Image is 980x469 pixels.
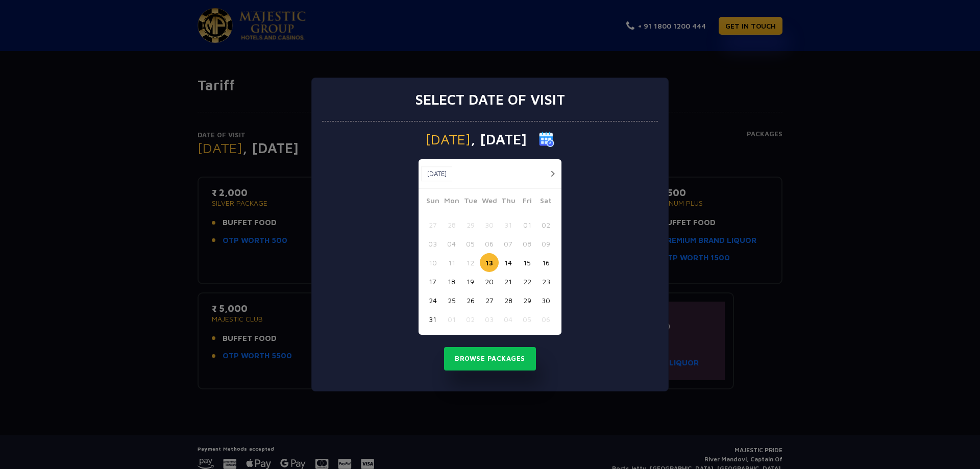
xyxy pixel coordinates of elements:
[423,215,442,234] button: 27
[518,234,536,253] button: 08
[518,291,536,310] button: 29
[539,132,554,147] img: calender icon
[536,215,555,234] button: 02
[444,347,536,371] button: Browse Packages
[461,234,480,253] button: 05
[461,215,480,234] button: 29
[423,195,442,209] span: Sun
[423,272,442,291] button: 17
[461,195,480,209] span: Tue
[499,215,518,234] button: 31
[442,195,461,209] span: Mon
[461,272,480,291] button: 19
[442,272,461,291] button: 18
[480,310,499,329] button: 03
[442,253,461,272] button: 11
[461,310,480,329] button: 02
[499,253,518,272] button: 14
[518,215,536,234] button: 01
[518,310,536,329] button: 05
[536,234,555,253] button: 09
[536,291,555,310] button: 30
[499,291,518,310] button: 28
[518,272,536,291] button: 22
[536,272,555,291] button: 23
[480,215,499,234] button: 30
[536,310,555,329] button: 06
[536,195,555,209] span: Sat
[471,132,527,146] span: , [DATE]
[480,291,499,310] button: 27
[518,253,536,272] button: 15
[442,291,461,310] button: 25
[415,91,565,108] h3: Select date of visit
[461,253,480,272] button: 12
[480,253,499,272] button: 13
[423,310,442,329] button: 31
[426,132,471,146] span: [DATE]
[442,310,461,329] button: 01
[499,234,518,253] button: 07
[423,234,442,253] button: 03
[423,253,442,272] button: 10
[421,166,452,182] button: [DATE]
[536,253,555,272] button: 16
[499,310,518,329] button: 04
[461,291,480,310] button: 26
[423,291,442,310] button: 24
[518,195,536,209] span: Fri
[442,215,461,234] button: 28
[442,234,461,253] button: 04
[480,234,499,253] button: 06
[499,195,518,209] span: Thu
[480,195,499,209] span: Wed
[480,272,499,291] button: 20
[499,272,518,291] button: 21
